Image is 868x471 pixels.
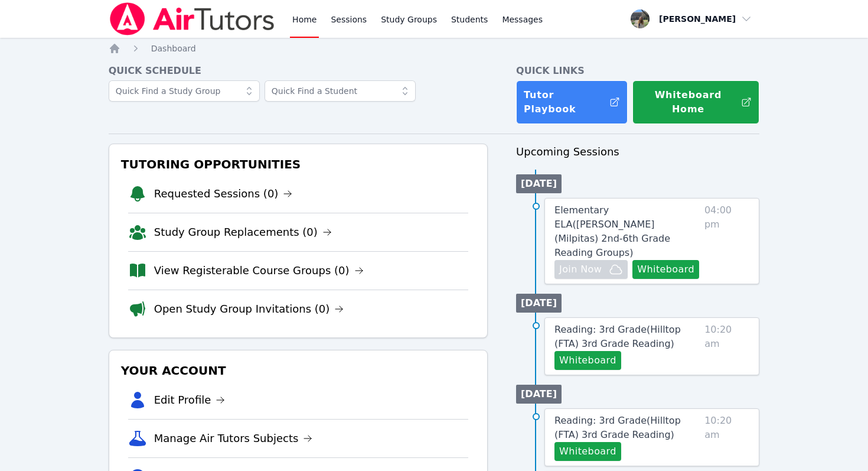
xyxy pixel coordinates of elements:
a: Requested Sessions (0) [154,186,293,202]
a: Elementary ELA([PERSON_NAME] (Milpitas) 2nd-6th Grade Reading Groups) [554,203,700,260]
button: Whiteboard [632,260,699,279]
a: Open Study Group Invitations (0) [154,301,344,317]
span: 10:20 am [704,323,749,370]
a: Edit Profile [154,392,226,408]
img: Air Tutors [109,2,276,35]
nav: Breadcrumb [109,43,760,54]
span: 10:20 am [704,414,749,461]
input: Quick Find a Study Group [109,80,260,102]
li: [DATE] [516,294,562,313]
span: Messages [502,14,543,25]
a: Manage Air Tutors Subjects [154,430,313,447]
a: Reading: 3rd Grade(Hilltop (FTA) 3rd Grade Reading) [554,323,700,351]
a: Study Group Replacements (0) [154,224,332,241]
button: Whiteboard [554,351,621,370]
li: [DATE] [516,174,562,193]
span: Reading: 3rd Grade ( Hilltop (FTA) 3rd Grade Reading ) [554,324,681,349]
span: Reading: 3rd Grade ( Hilltop (FTA) 3rd Grade Reading ) [554,415,681,440]
input: Quick Find a Student [265,80,416,102]
a: View Registerable Course Groups (0) [154,262,364,279]
a: Dashboard [151,43,196,54]
h3: Tutoring Opportunities [119,154,478,175]
h3: Your Account [119,360,478,381]
span: 04:00 pm [704,203,749,279]
a: Tutor Playbook [516,80,628,124]
button: Whiteboard [554,442,621,461]
span: Dashboard [151,44,196,53]
h3: Upcoming Sessions [516,144,759,160]
a: Reading: 3rd Grade(Hilltop (FTA) 3rd Grade Reading) [554,414,700,442]
button: Whiteboard Home [632,80,759,124]
span: Elementary ELA ( [PERSON_NAME] (Milpitas) 2nd-6th Grade Reading Groups ) [554,204,670,258]
h4: Quick Links [516,64,759,78]
h4: Quick Schedule [109,64,488,78]
li: [DATE] [516,385,562,404]
span: Join Now [559,262,602,277]
button: Join Now [554,260,628,279]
